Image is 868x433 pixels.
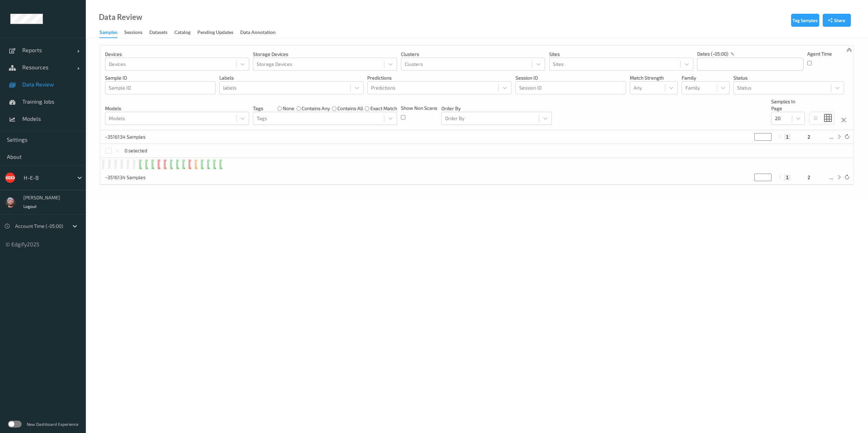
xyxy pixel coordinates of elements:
p: Show Non Scans [401,105,437,112]
p: Agent Time [807,50,832,57]
label: contains any [302,105,330,112]
p: ~3516134 Samples [105,174,157,181]
div: Catalog [174,29,190,37]
p: Storage Devices [253,51,397,58]
label: none [283,105,294,112]
p: ~3516134 Samples [105,133,157,140]
p: Sites [549,51,693,58]
a: Data Annotation [240,28,282,37]
a: Pending Updates [197,28,240,37]
p: Status [733,74,844,81]
button: 1 [784,134,791,140]
p: Predictions [367,74,511,81]
div: Data Annotation [240,29,276,37]
p: Models [105,105,249,112]
p: Tags [253,105,263,112]
div: Sessions [124,29,142,37]
button: 2 [806,134,812,140]
div: Datasets [149,29,167,37]
button: Share [823,14,851,27]
div: Samples [100,29,117,38]
button: Tag Samples [791,14,819,27]
p: Clusters [401,51,545,58]
p: Session ID [516,74,626,81]
p: Match Strength [630,74,678,81]
p: Devices [105,51,249,58]
p: dates (-05:00) [697,50,728,57]
button: 2 [806,174,812,180]
label: contains all [337,105,363,112]
button: ... [827,174,835,180]
a: Sessions [124,28,149,37]
div: Pending Updates [197,29,233,37]
a: Samples [100,28,124,38]
button: 1 [784,174,791,180]
p: Family [682,74,730,81]
label: exact match [370,105,397,112]
a: Catalog [174,28,197,37]
div: Data Review [99,14,142,21]
p: 0 selected [125,147,147,154]
p: labels [219,74,363,81]
p: Samples In Page [771,98,805,112]
p: Sample ID [105,74,216,81]
p: Order By [441,105,552,112]
a: Datasets [149,28,174,37]
button: ... [827,134,835,140]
